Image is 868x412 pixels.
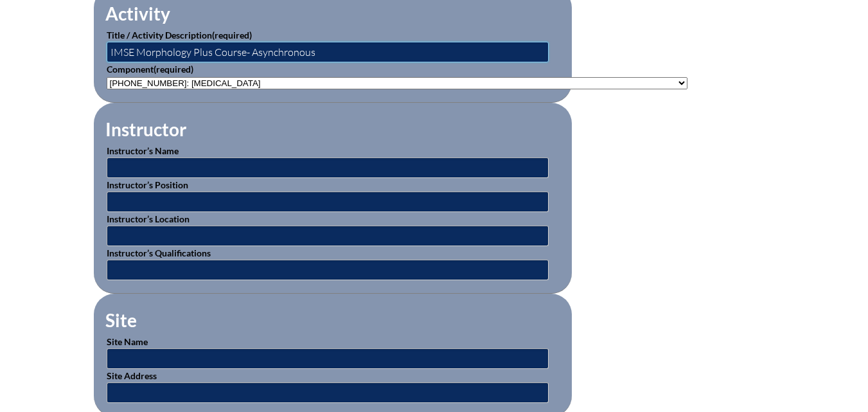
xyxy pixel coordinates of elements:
legend: Instructor [104,118,188,140]
label: Instructor’s Qualifications [107,247,211,258]
span: (required) [154,64,193,75]
label: Component [107,64,193,75]
label: Instructor’s Location [107,213,190,224]
label: Site Address [107,370,157,381]
legend: Activity [104,3,172,24]
label: Instructor’s Position [107,179,188,190]
span: (required) [212,30,252,40]
label: Title / Activity Description [107,30,252,40]
label: Instructor’s Name [107,145,179,156]
label: Site Name [107,336,148,347]
select: activity_component[data][] [107,77,687,89]
legend: Site [104,309,138,331]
